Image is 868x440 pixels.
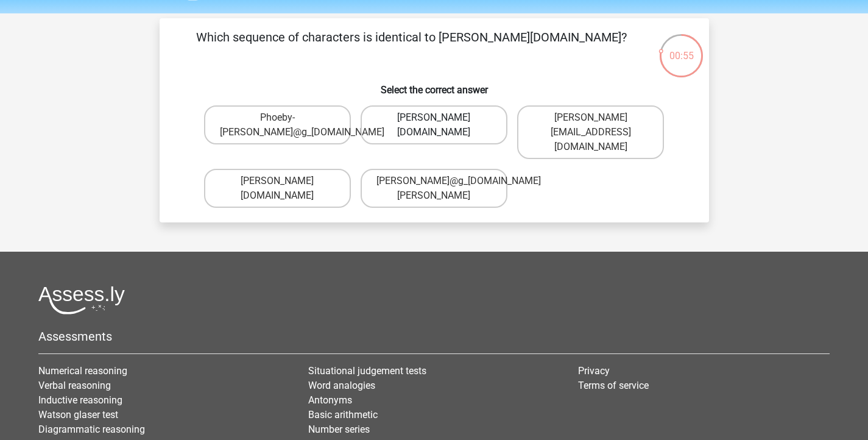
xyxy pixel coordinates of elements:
a: Numerical reasoning [38,365,127,377]
img: Assessly logo [38,286,125,314]
h6: Select the correct answer [179,74,690,96]
a: Situational judgement tests [308,365,426,377]
a: Terms of service [578,380,649,391]
p: Which sequence of characters is identical to [PERSON_NAME][DOMAIN_NAME]? [179,28,644,65]
a: Basic arithmetic [308,409,378,420]
label: [PERSON_NAME][DOMAIN_NAME] [204,169,351,208]
a: Number series [308,424,370,435]
h5: Assessments [38,329,830,344]
a: Inductive reasoning [38,394,122,406]
a: Word analogies [308,380,375,391]
a: Privacy [578,365,610,377]
a: Verbal reasoning [38,380,111,391]
label: [PERSON_NAME]@g_[DOMAIN_NAME][PERSON_NAME] [361,169,507,208]
div: 00:55 [658,33,704,63]
label: [PERSON_NAME][DOMAIN_NAME] [361,105,507,144]
a: Diagrammatic reasoning [38,424,145,435]
a: Antonyms [308,394,352,406]
label: Phoeby-[PERSON_NAME]@g_[DOMAIN_NAME] [204,105,351,144]
a: Watson glaser test [38,409,118,420]
label: [PERSON_NAME][EMAIL_ADDRESS][DOMAIN_NAME] [517,105,664,159]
